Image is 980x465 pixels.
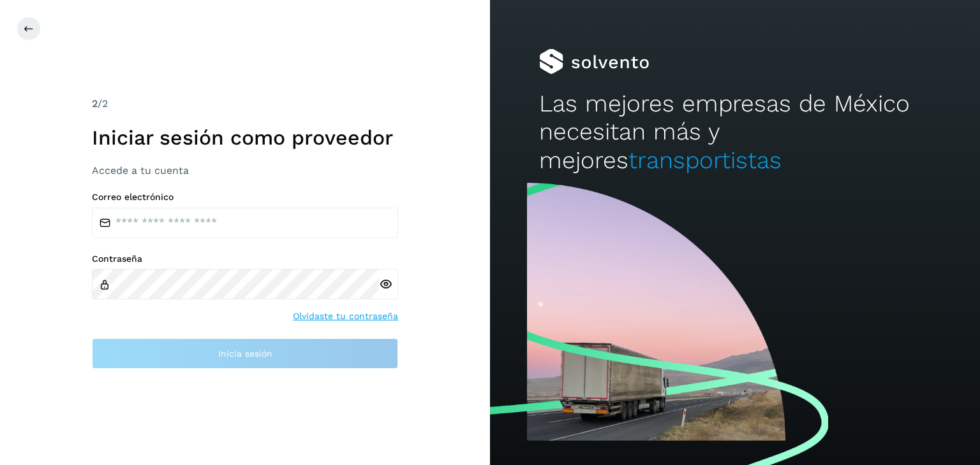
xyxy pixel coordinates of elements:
[293,310,398,323] a: Olvidaste tu contraseña
[92,192,398,203] label: Correo electrónico
[92,97,98,110] span: 2
[92,125,398,150] h1: Iniciar sesión como proveedor
[92,164,398,176] h3: Accede a tu cuenta
[218,349,272,358] span: Inicia sesión
[92,338,398,369] button: Inicia sesión
[92,254,398,264] label: Contraseña
[92,96,398,111] div: /2
[539,90,931,175] h2: Las mejores empresas de México necesitan más y mejores
[628,147,782,174] span: transportistas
